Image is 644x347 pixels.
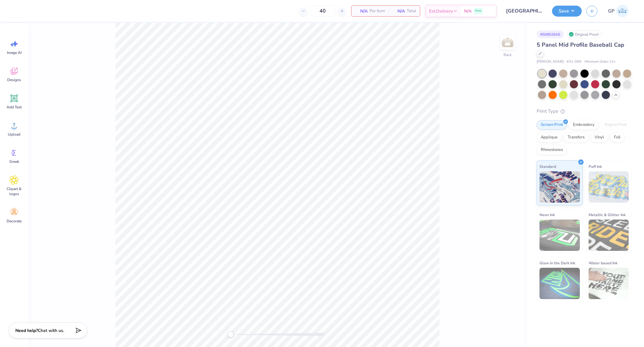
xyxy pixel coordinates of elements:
[605,5,631,17] a: GP
[539,171,580,203] img: Standard
[590,133,608,142] div: Vinyl
[537,59,564,65] span: [PERSON_NAME]
[501,36,514,49] img: Back
[7,219,22,224] span: Decorate
[537,133,562,142] div: Applique
[537,145,567,155] div: Rhinestones
[355,8,368,14] span: N/A
[501,5,547,17] input: Untitled Design
[589,260,617,266] span: Water based Ink
[539,163,556,170] span: Standard
[552,6,582,17] button: Save
[585,59,616,65] span: Minimum Order: 12 +
[227,331,234,338] div: Accessibility label
[537,120,567,130] div: Screen Print
[569,120,599,130] div: Embroidery
[429,8,453,14] span: Est. Delivery
[589,211,626,218] span: Metallic & Glitter Ink
[7,77,21,82] span: Designs
[589,163,602,170] span: Puff Ink
[7,50,22,55] span: Image AI
[608,8,615,15] span: GP
[610,133,625,142] div: Foil
[601,120,631,130] div: Digital Print
[7,105,22,110] span: Add Text
[392,8,405,14] span: N/A
[539,260,575,266] span: Glow in the Dark Ink
[8,132,20,137] span: Upload
[589,220,629,251] img: Metallic & Glitter Ink
[464,8,472,14] span: N/A
[537,30,564,38] div: # 508526AE
[567,30,602,38] div: Original Proof
[475,9,481,13] span: Free
[616,5,629,17] img: Gene Padilla
[310,5,335,17] input: – –
[589,171,629,203] img: Puff Ink
[503,52,512,58] div: Back
[589,268,629,299] img: Water based Ink
[564,133,589,142] div: Transfers
[539,211,555,218] span: Neon Ink
[407,8,416,14] span: Total
[567,59,581,65] span: # 31-069
[15,328,38,334] strong: Need help?
[539,220,580,251] img: Neon Ink
[38,328,64,334] span: Chat with us.
[370,8,385,14] span: Per Item
[9,159,19,164] span: Greek
[4,186,24,196] span: Clipart & logos
[537,108,631,115] div: Print Type
[539,268,580,299] img: Glow in the Dark Ink
[537,41,624,49] span: 5 Panel Mid Profile Baseball Cap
